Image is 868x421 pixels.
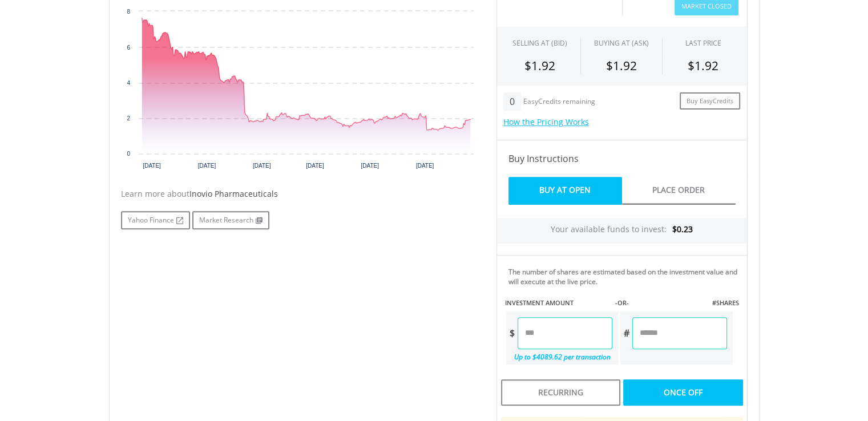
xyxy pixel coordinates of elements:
text: [DATE] [415,163,434,169]
div: Once Off [623,379,742,406]
div: $ [506,317,518,349]
span: $0.23 [672,224,693,234]
text: 4 [127,80,130,86]
h4: Buy Instructions [508,152,736,165]
a: Place Order [622,177,736,205]
div: Up to $4089.62 per transaction [506,349,613,365]
div: The number of shares are estimated based on the investment value and will execute at the live price. [508,267,742,286]
a: Buy At Open [508,177,622,205]
span: $1.92 [688,58,718,74]
span: Inovio Pharmaceuticals [189,188,278,199]
label: INVESTMENT AMOUNT [505,298,574,307]
text: [DATE] [143,163,161,169]
div: Chart. Highcharts interactive chart. [121,6,479,177]
label: -OR- [615,298,628,307]
svg: Interactive chart [121,6,479,177]
text: [DATE] [197,163,216,169]
a: How the Pricing Works [503,116,589,127]
div: LAST PRICE [685,38,721,48]
div: Learn more about [121,188,479,200]
span: $1.92 [524,58,555,74]
text: 0 [127,151,130,157]
text: 2 [127,115,130,122]
div: EasyCredits remaining [523,98,595,107]
a: Buy EasyCredits [680,92,740,110]
text: [DATE] [253,163,271,169]
div: SELLING AT (BID) [512,38,567,48]
text: 6 [127,44,130,51]
div: 0 [503,92,521,111]
span: $1.92 [606,58,637,74]
text: [DATE] [361,163,379,169]
a: Market Research [192,211,269,229]
div: # [620,317,632,349]
span: BUYING AT (ASK) [594,38,649,48]
text: [DATE] [306,163,324,169]
a: Yahoo Finance [121,211,190,229]
div: Recurring [501,379,620,406]
div: Your available funds to invest: [497,218,747,244]
text: 8 [127,9,130,15]
label: #SHARES [712,298,738,307]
